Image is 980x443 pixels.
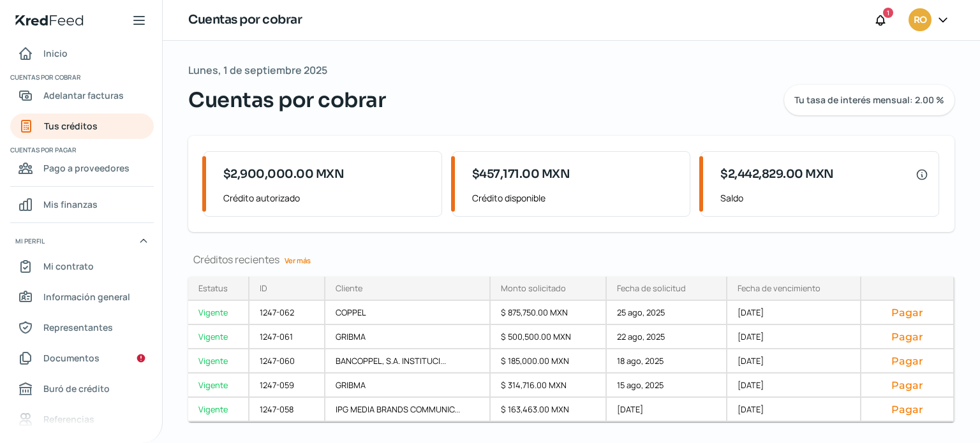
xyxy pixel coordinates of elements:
a: Pago a proveedores [10,156,154,181]
span: Información general [43,289,130,305]
a: Tus créditos [10,113,154,139]
span: Cuentas por pagar [10,144,152,156]
div: $ 875,750.00 MXN [491,301,607,325]
span: Cuentas por cobrar [188,85,385,115]
span: $457,171.00 MXN [472,166,570,183]
div: 1247-059 [249,374,325,398]
span: Representantes [43,319,113,335]
a: Referencias [10,407,154,432]
span: Buró de crédito [43,381,110,396]
a: Inicio [10,41,154,66]
span: Crédito autorizado [223,190,431,206]
div: [DATE] [727,325,861,349]
a: Buró de crédito [10,376,154,402]
span: Mis finanzas [43,196,98,212]
span: Adelantar facturas [43,87,124,103]
span: Pago a proveedores [43,160,130,176]
a: Mi contrato [10,254,154,279]
span: Tu tasa de interés mensual: 2.00 % [794,96,944,105]
div: [DATE] [727,374,861,398]
a: Información general [10,284,154,310]
div: IPG MEDIA BRANDS COMMUNIC... [325,398,491,422]
a: Representantes [10,315,154,340]
div: [DATE] [607,398,727,422]
a: Vigente [188,398,249,422]
a: Ver más [279,251,316,270]
div: BANCOPPEL, S.A. INSTITUCI... [325,349,491,374]
span: RO [914,13,926,28]
div: GRIBMA [325,325,491,349]
button: Pagar [872,306,943,319]
a: Vigente [188,325,249,349]
div: Monto solicitado [501,282,566,294]
a: Vigente [188,374,249,398]
div: Cliente [336,282,362,294]
button: Pagar [872,330,943,343]
div: Estatus [198,282,228,294]
div: Fecha de solicitud [617,282,686,294]
div: 22 ago, 2025 [607,325,727,349]
div: 1247-058 [249,398,325,422]
a: Vigente [188,349,249,374]
div: $ 314,716.00 MXN [491,374,607,398]
div: ID [260,282,267,294]
div: $ 185,000.00 MXN [491,349,607,374]
a: Documentos [10,345,154,371]
div: 15 ago, 2025 [607,374,727,398]
div: $ 500,500.00 MXN [491,325,607,349]
div: [DATE] [727,398,861,422]
a: Vigente [188,301,249,325]
div: [DATE] [727,301,861,325]
div: COPPEL [325,301,491,325]
div: $ 163,463.00 MXN [491,398,607,422]
span: Inicio [43,45,68,61]
div: 18 ago, 2025 [607,349,727,374]
span: Crédito disponible [472,190,680,206]
div: Fecha de vencimiento [738,282,820,294]
button: Pagar [872,379,943,391]
span: Saldo [720,190,928,206]
span: 1 [887,7,889,18]
div: Créditos recientes [188,252,954,266]
span: $2,900,000.00 MXN [223,166,345,183]
div: 1247-062 [249,301,325,325]
span: Documentos [43,350,100,366]
span: $2,442,829.00 MXN [720,166,834,183]
div: GRIBMA [325,374,491,398]
div: [DATE] [727,349,861,374]
div: 1247-061 [249,325,325,349]
div: 1247-060 [249,349,325,374]
span: Mi contrato [43,258,94,274]
div: 25 ago, 2025 [607,301,727,325]
span: Lunes, 1 de septiembre 2025 [188,61,327,80]
span: Mi perfil [15,235,45,247]
h1: Cuentas por cobrar [188,11,302,29]
a: Mis finanzas [10,192,154,217]
a: Adelantar facturas [10,83,154,108]
button: Pagar [872,354,943,367]
span: Referencias [43,411,94,427]
span: Cuentas por cobrar [10,71,152,83]
span: Tus créditos [44,118,98,134]
button: Pagar [872,403,943,416]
